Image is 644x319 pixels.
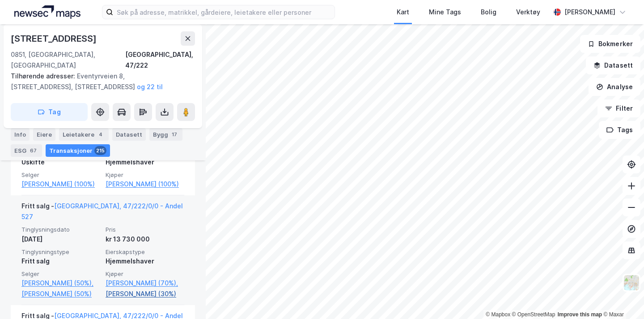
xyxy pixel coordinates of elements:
div: Verktøy [516,7,540,17]
a: [PERSON_NAME] (70%), [106,278,184,289]
a: [PERSON_NAME] (50%) [21,289,100,299]
div: Eiere [33,128,55,141]
div: [STREET_ADDRESS] [11,31,98,46]
div: Kart [397,7,409,17]
button: Tag [11,103,88,121]
div: 4 [96,130,105,139]
span: Tinglysningstype [21,248,100,256]
button: Filter [597,99,640,117]
span: Pris [106,226,184,233]
div: Leietakere [59,128,109,141]
div: Eventyrveien 8, [STREET_ADDRESS], [STREET_ADDRESS] [11,71,188,92]
span: Selger [21,270,100,278]
div: [GEOGRAPHIC_DATA], 47/222 [125,49,195,71]
a: OpenStreetMap [512,311,555,318]
a: [PERSON_NAME] (100%) [106,179,184,190]
a: [PERSON_NAME] (30%) [106,289,184,299]
a: Mapbox [486,311,510,318]
div: Mine Tags [429,7,461,17]
img: logo.a4113a55bc3d86da70a041830d287a7e.svg [14,5,80,19]
div: Fritt salg [21,256,100,267]
div: Uskifte [21,157,100,168]
span: Selger [21,171,100,179]
div: [PERSON_NAME] [564,7,615,17]
div: 215 [94,146,106,155]
img: Z [623,274,640,291]
button: Bokmerker [580,35,640,53]
div: Bygg [149,128,182,141]
div: kr 13 730 000 [106,234,184,245]
button: Analyse [589,78,640,96]
span: Eierskapstype [106,248,184,256]
span: Tinglysningsdato [21,226,100,233]
button: Tags [599,121,640,139]
span: Tilhørende adresser: [11,72,77,80]
div: Info [11,128,30,141]
span: Kjøper [106,270,184,278]
button: Datasett [586,56,640,74]
div: [DATE] [21,234,100,245]
div: Datasett [112,128,146,141]
a: [PERSON_NAME] (50%), [21,278,100,289]
div: 17 [170,130,179,139]
a: [GEOGRAPHIC_DATA], 47/222/0/0 - Andel 527 [21,202,183,220]
div: 0851, [GEOGRAPHIC_DATA], [GEOGRAPHIC_DATA] [11,49,125,71]
div: Hjemmelshaver [106,157,184,168]
input: Søk på adresse, matrikkel, gårdeiere, leietakere eller personer [113,5,335,19]
iframe: Chat Widget [599,276,644,319]
div: Transaksjoner [46,144,110,157]
span: Kjøper [106,171,184,179]
div: Bolig [481,7,496,17]
div: 67 [28,146,38,155]
a: Improve this map [558,311,602,318]
div: Kontrollprogram for chat [599,276,644,319]
a: [PERSON_NAME] (100%) [21,179,100,190]
div: Hjemmelshaver [106,256,184,267]
div: ESG [11,144,42,157]
div: Fritt salg - [21,201,184,226]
